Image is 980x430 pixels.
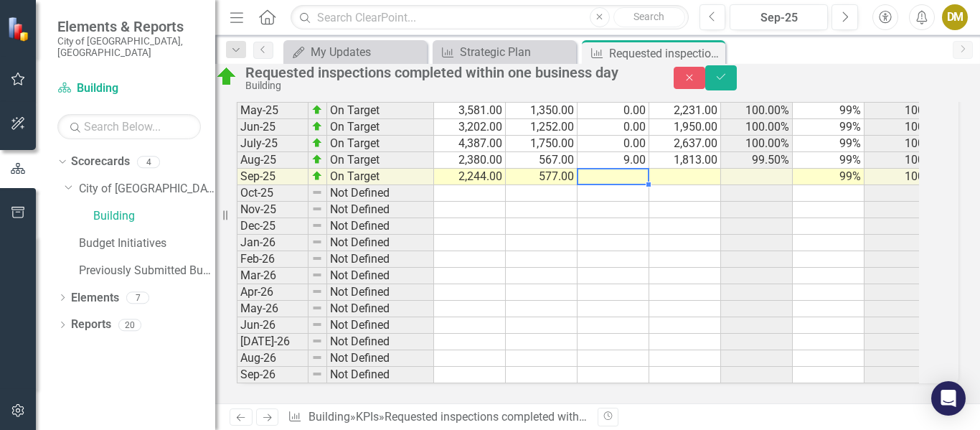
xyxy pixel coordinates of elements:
td: Nov-25 [237,202,308,218]
a: Building [308,410,350,424]
span: Elements & Reports [57,18,201,35]
img: 8DAGhfEEPCf229AAAAAElFTkSuQmCC [311,203,323,215]
td: 0.00 [578,136,649,152]
td: 99.50% [721,152,793,169]
a: My Updates [287,43,423,61]
a: Strategic Plan [436,43,573,61]
img: 8DAGhfEEPCf229AAAAAElFTkSuQmCC [311,269,323,281]
td: 99% [793,103,864,119]
a: KPIs [356,410,379,424]
div: Requested inspections completed within one business day [385,410,679,424]
td: 9.00 [578,152,649,169]
img: 8DAGhfEEPCf229AAAAAElFTkSuQmCC [311,253,323,264]
td: Not Defined [327,350,434,367]
img: 8DAGhfEEPCf229AAAAAElFTkSuQmCC [311,335,323,347]
td: 2,244.00 [434,169,506,185]
td: Not Defined [327,301,434,317]
div: 4 [137,156,160,168]
td: 99% [793,169,864,185]
div: My Updates [311,43,423,61]
td: Oct-25 [237,185,308,202]
td: 577.00 [506,169,578,185]
td: 567.00 [506,152,578,169]
img: 8DAGhfEEPCf229AAAAAElFTkSuQmCC [311,368,323,380]
input: Search Below... [57,114,201,139]
a: Scorecards [71,154,130,170]
td: 100.00% [721,136,793,152]
td: 1,950.00 [649,119,721,136]
td: Sep-26 [237,367,308,383]
td: Jan-26 [237,235,308,251]
td: Not Defined [327,268,434,284]
td: Dec-25 [237,218,308,235]
td: 99% [793,119,864,136]
td: 100% [864,103,936,119]
a: Elements [71,290,119,307]
button: DM [942,4,968,30]
div: Building [245,80,645,91]
td: 100% [864,136,936,152]
a: Previously Submitted Budget Initiatives [79,263,215,279]
button: Search [613,7,685,27]
small: City of [GEOGRAPHIC_DATA], [GEOGRAPHIC_DATA] [57,35,201,59]
td: 3,581.00 [434,103,506,119]
td: 1,750.00 [506,136,578,152]
td: 100% [864,152,936,169]
td: Not Defined [327,218,434,235]
button: Sep-25 [730,4,828,30]
img: ClearPoint Strategy [7,16,33,42]
a: Building [93,208,215,225]
td: Jun-25 [237,119,308,136]
td: 3,202.00 [434,119,506,136]
td: May-25 [237,103,308,119]
div: 7 [126,291,149,304]
td: 2,380.00 [434,152,506,169]
td: Jun-26 [237,317,308,334]
a: Reports [71,317,111,333]
td: 100% [864,119,936,136]
td: Apr-26 [237,284,308,301]
img: zOikAAAAAElFTkSuQmCC [311,121,323,132]
td: Not Defined [327,334,434,350]
td: July-25 [237,136,308,152]
td: 4,387.00 [434,136,506,152]
img: 8DAGhfEEPCf229AAAAAElFTkSuQmCC [311,236,323,248]
div: Sep-25 [735,9,823,27]
td: Aug-26 [237,350,308,367]
td: On Target [327,103,434,119]
td: Not Defined [327,317,434,334]
img: 8DAGhfEEPCf229AAAAAElFTkSuQmCC [311,187,323,198]
span: Search [633,11,664,22]
td: Not Defined [327,251,434,268]
td: 1,813.00 [649,152,721,169]
input: Search ClearPoint... [291,5,688,30]
td: Sep-25 [237,169,308,185]
img: zOikAAAAAElFTkSuQmCC [311,137,323,149]
a: City of [GEOGRAPHIC_DATA] [79,181,215,197]
img: 8DAGhfEEPCf229AAAAAElFTkSuQmCC [311,286,323,297]
td: 99% [793,152,864,169]
td: 0.00 [578,103,649,119]
td: 2,637.00 [649,136,721,152]
td: Not Defined [327,367,434,383]
td: 100% [864,169,936,185]
img: zOikAAAAAElFTkSuQmCC [311,154,323,165]
img: 8DAGhfEEPCf229AAAAAElFTkSuQmCC [311,220,323,231]
td: 100.00% [721,103,793,119]
td: 1,350.00 [506,103,578,119]
td: 99% [793,136,864,152]
td: Aug-25 [237,152,308,169]
div: Requested inspections completed within one business day [609,45,722,62]
div: Open Intercom Messenger [931,381,966,416]
td: Feb-26 [237,251,308,268]
img: zOikAAAAAElFTkSuQmCC [311,170,323,182]
td: On Target [327,169,434,185]
div: Strategic Plan [460,43,573,61]
td: [DATE]-26 [237,334,308,350]
img: 8DAGhfEEPCf229AAAAAElFTkSuQmCC [311,302,323,314]
div: Requested inspections completed within one business day [245,65,645,80]
td: Mar-26 [237,268,308,284]
a: Building [57,80,201,97]
td: 1,252.00 [506,119,578,136]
